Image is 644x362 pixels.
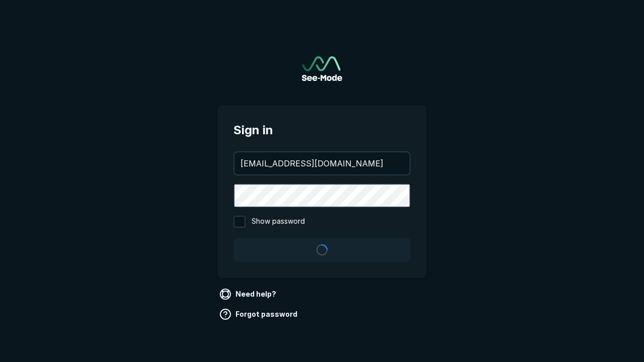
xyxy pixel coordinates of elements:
input: your@email.com [234,152,410,174]
a: Forgot password [217,306,301,322]
img: See-Mode Logo [302,56,342,81]
span: Sign in [233,121,411,139]
span: Show password [252,216,305,228]
a: Go to sign in [302,56,342,81]
a: Need help? [217,286,280,302]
